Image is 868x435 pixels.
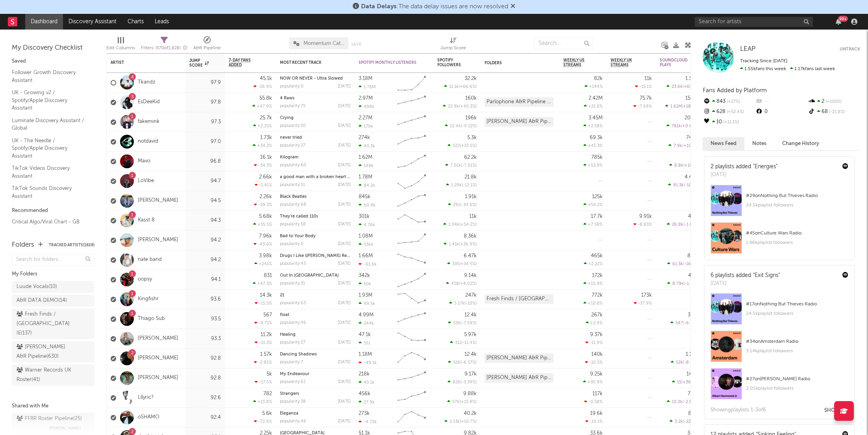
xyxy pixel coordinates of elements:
span: 26.8k [672,223,683,227]
div: +144 % [585,84,603,89]
div: +34.2 % [253,143,272,148]
span: Dismiss [511,4,515,10]
span: +0.64 % [682,124,698,128]
span: 781k [672,124,681,128]
div: # 27 on [PERSON_NAME] Radio [746,374,848,384]
span: -7.01 % [462,164,476,168]
span: 91.3k [673,183,684,188]
a: Mavo [138,158,150,165]
div: # 45 on Culture Wars Radio [746,229,848,238]
span: 1.04k [448,223,459,227]
a: FFRR Roster Pipeline(25)[PERSON_NAME] [12,413,94,434]
div: Fresh Finds / [GEOGRAPHIC_DATA] IE ( 137 ) [17,310,72,338]
div: 82k [594,76,603,81]
div: 274k [359,135,370,140]
a: A&R DATA DEMO(14) [12,295,94,307]
a: My Endeavour [280,372,309,376]
div: popularity: 58 [280,222,306,227]
div: 62.2k [464,155,477,160]
div: 11k [644,76,652,81]
span: Weekly UK Streams [611,58,640,67]
div: popularity: 0 [280,242,304,246]
div: 55.8k [259,96,272,101]
div: Crying [280,116,351,120]
div: popularity: 0 [280,84,304,89]
div: ( ) [443,104,477,109]
a: [PERSON_NAME] [138,237,178,244]
button: News Feed [703,137,744,150]
div: +55.5 % [253,222,272,227]
div: 94.2 [189,236,221,245]
div: Luude Vocals ( 10 ) [17,282,57,292]
div: My Discovery Checklist [12,43,94,53]
div: +21.8 % [584,104,603,109]
div: popularity: 50 [280,124,306,128]
a: oSHAMO [138,414,159,421]
div: 148k [359,163,374,168]
a: #27on[PERSON_NAME] Radio2.05kplaylist followers [705,368,854,405]
div: 1.91k [465,194,477,199]
a: They're called 110s [280,214,318,219]
div: 4.43M [685,175,699,180]
span: -21.8 % [828,110,845,114]
div: 16.1k [260,155,272,160]
div: 1.78M [359,175,372,180]
div: 5.3k [467,135,477,140]
span: 7.9k [674,144,682,148]
div: 11k [469,214,477,219]
a: #17onNothing But Thieves Radio24.5kplaylist followers [705,293,854,331]
div: Spotify Monthly Listeners [359,60,418,65]
a: Drugs I Like ([PERSON_NAME] Remix) [280,254,355,258]
div: NOW OR NEVER - Ultra Slowed [280,76,351,81]
div: 69.3k [590,135,603,140]
div: Warner Records UK Roster ( 41 ) [17,366,72,385]
a: Kingfishr [138,296,159,303]
span: +105 % [685,164,698,168]
div: # 17 on Nothing But Thieves Radio [746,299,848,309]
div: ( ) [666,123,699,128]
input: Search... [534,37,593,49]
div: [PERSON_NAME] A&R Pipeline (630) [485,117,553,126]
span: +18.6 % [683,104,698,109]
svg: Chart title [394,132,429,152]
div: a good man with a broken heart - slowed [280,175,351,179]
div: Edit Columns [106,43,135,53]
div: +53.9 % [583,163,603,168]
div: 97.8 [189,98,221,107]
a: Luude Vocals(10) [12,281,94,293]
a: "Energies" [753,164,777,169]
div: ( ) [444,84,477,89]
div: -26.9 % [254,84,272,89]
a: #45onCulture Wars Radio1.66kplaylist followers [705,222,854,260]
div: Parlophone A&R Pipeline (460) [485,97,553,107]
div: 17.7k [591,214,603,219]
a: Follower Growth Discovery Assistant [12,68,87,84]
div: [DATE] [338,242,351,246]
span: +40.3 % [460,104,476,109]
div: 4 Raws [280,96,351,100]
div: 2 playlists added [711,163,777,171]
span: -0.12 % [462,124,476,128]
button: Notes [744,137,774,150]
div: 196k [465,115,477,121]
div: Jump Score [440,33,466,56]
div: # 34 on Amsterdam Radio [746,337,848,346]
a: Lllyric? [138,394,154,401]
div: A&R DATA DEMO ( 14 ) [17,296,67,305]
div: 5.68k [259,214,272,219]
div: 125k [592,194,603,199]
div: Folders [12,240,34,250]
div: [DATE] [711,171,777,179]
span: [PERSON_NAME] [49,424,81,433]
div: [DATE] [338,104,351,108]
button: Tracked Artists(1828) [49,243,94,247]
a: [PERSON_NAME] [138,355,178,362]
div: -- [755,97,807,107]
div: 97.0 [189,137,221,147]
span: 22.9k [448,104,459,109]
span: -12.1 % [463,183,476,188]
div: -15.1 % [635,84,652,89]
div: 3.14k playlist followers [746,346,848,356]
div: Jump Score [440,43,466,53]
div: 0 [755,107,807,117]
